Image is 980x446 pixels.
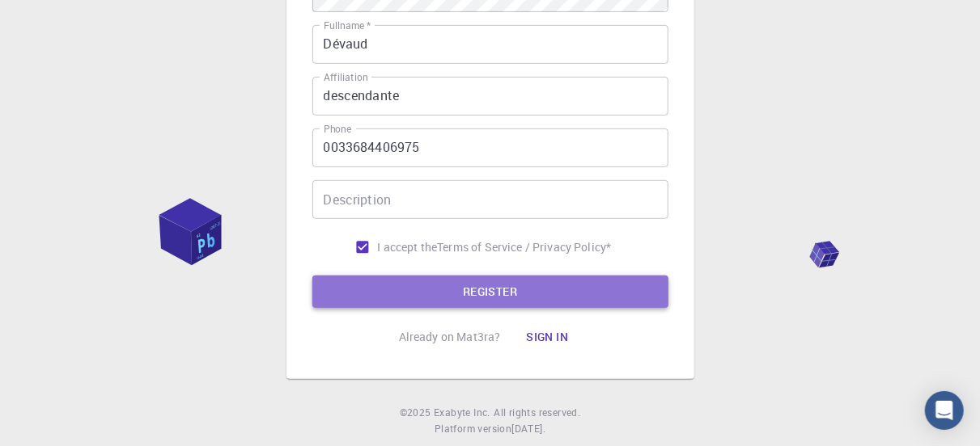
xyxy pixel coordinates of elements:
[511,422,545,435] span: [DATE] .
[324,122,351,136] label: Phone
[324,19,371,32] label: Fullname
[511,421,545,437] a: [DATE].
[434,405,490,421] a: Exabyte Inc.
[378,239,438,255] span: I accept the
[494,405,580,421] span: All rights reserved.
[435,421,511,437] span: Platform version
[437,239,611,255] p: Terms of Service / Privacy Policy *
[434,406,490,419] span: Exabyte Inc.
[437,239,611,255] a: Terms of Service / Privacy Policy*
[312,276,668,308] button: REGISTER
[925,391,964,430] div: Open Intercom Messenger
[400,405,434,421] span: © 2025
[324,70,367,84] label: Affiliation
[513,321,581,353] button: Sign in
[399,329,501,345] p: Already on Mat3ra?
